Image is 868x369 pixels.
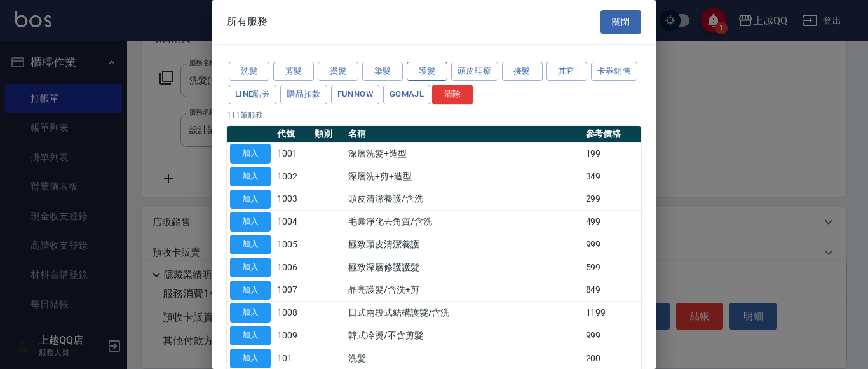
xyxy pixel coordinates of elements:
[230,190,271,209] button: 加入
[583,211,642,233] td: 499
[229,85,276,104] button: LINE酷券
[230,349,271,368] button: 加入
[274,256,311,279] td: 1006
[591,62,638,81] button: 卡券銷售
[583,302,642,324] td: 1199
[230,326,271,345] button: 加入
[407,62,447,81] button: 護髮
[274,233,311,256] td: 1005
[583,165,642,188] td: 349
[345,211,583,233] td: 毛囊淨化去角質/含洗
[230,144,271,164] button: 加入
[229,62,269,81] button: 洗髮
[318,62,358,81] button: 燙髮
[345,256,583,279] td: 極致深層修護護髮
[230,167,271,186] button: 加入
[383,85,430,104] button: GOMAJL
[583,143,642,165] td: 199
[274,279,311,302] td: 1007
[600,10,641,34] button: 關閉
[230,258,271,277] button: 加入
[583,279,642,302] td: 849
[227,109,641,121] p: 111 筆服務
[280,85,327,104] button: 贈品扣款
[362,62,403,81] button: 染髮
[230,235,271,254] button: 加入
[345,233,583,256] td: 極致頭皮清潔養護
[311,126,345,143] th: 類別
[345,324,583,347] td: 韓式冷燙/不含剪髮
[583,188,642,211] td: 299
[451,62,498,81] button: 頭皮理療
[274,143,311,165] td: 1001
[583,233,642,256] td: 999
[274,324,311,347] td: 1009
[345,126,583,143] th: 名稱
[274,165,311,188] td: 1002
[345,302,583,324] td: 日式兩段式結構護髮/含洗
[502,62,543,81] button: 接髮
[230,281,271,300] button: 加入
[274,126,311,143] th: 代號
[345,188,583,211] td: 頭皮清潔養護/含洗
[345,279,583,302] td: 晶亮護髮/含洗+剪
[546,62,587,81] button: 其它
[583,256,642,279] td: 599
[432,85,473,104] button: 清除
[274,302,311,324] td: 1008
[274,188,311,211] td: 1003
[583,324,642,347] td: 999
[331,85,379,104] button: FUNNOW
[345,165,583,188] td: 深層洗+剪+造型
[583,126,642,143] th: 參考價格
[345,143,583,165] td: 深層洗髮+造型
[230,212,271,232] button: 加入
[230,303,271,323] button: 加入
[273,62,314,81] button: 剪髮
[227,15,268,28] span: 所有服務
[274,211,311,233] td: 1004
